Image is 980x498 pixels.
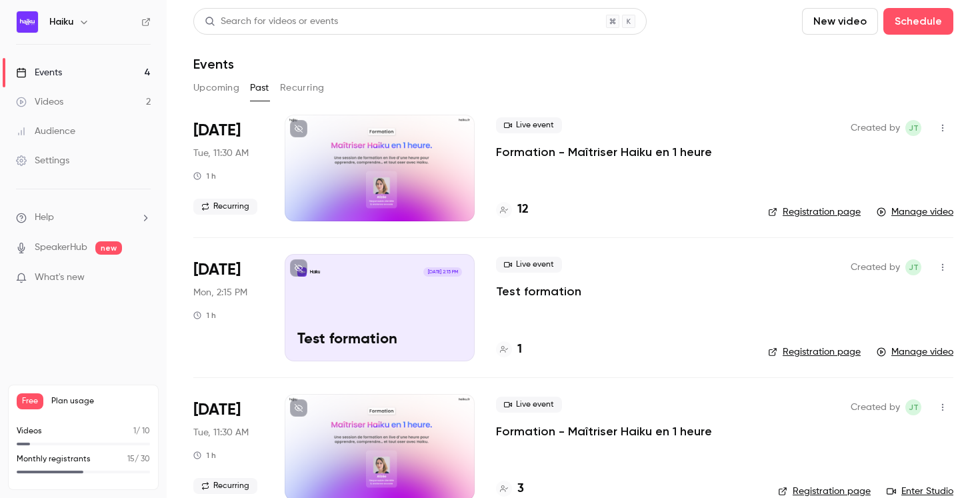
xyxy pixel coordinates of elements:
img: Haiku [17,11,38,33]
a: SpeakerHub [35,241,87,255]
iframe: Noticeable Trigger [135,272,151,284]
a: Manage video [877,345,953,359]
button: Past [250,77,269,99]
h4: 3 [517,480,524,498]
button: Upcoming [193,77,239,99]
h4: 1 [517,341,522,359]
span: Mon, 2:15 PM [193,286,247,299]
span: jean Touzet [905,120,921,136]
div: 1 h [193,310,216,321]
button: Schedule [883,8,953,35]
p: Videos [17,425,42,437]
span: Recurring [193,478,257,494]
div: Search for videos or events [205,15,338,29]
span: Live event [496,117,562,133]
span: What's new [35,271,85,285]
span: 15 [127,455,135,463]
span: 1 [133,427,136,435]
h4: 12 [517,201,529,219]
h1: Events [193,56,234,72]
a: Enter Studio [887,485,953,498]
a: Test formationHaiku[DATE] 2:15 PMTest formation [285,254,475,361]
span: Created by [851,120,900,136]
h6: Haiku [49,15,73,29]
div: Audience [16,125,75,138]
span: new [95,241,122,255]
div: Events [16,66,62,79]
span: jean Touzet [905,399,921,415]
p: Monthly registrants [17,453,91,465]
a: Registration page [768,345,861,359]
a: Test formation [496,283,581,299]
span: jT [909,259,919,275]
span: [DATE] [193,259,241,281]
button: New video [802,8,878,35]
span: jT [909,399,919,415]
span: [DATE] 2:15 PM [423,267,461,277]
div: Aug 11 Mon, 2:15 PM (Europe/Paris) [193,254,263,361]
p: Test formation [297,331,462,349]
div: 1 h [193,450,216,461]
span: [DATE] [193,120,241,141]
div: Aug 12 Tue, 11:30 AM (Europe/Paris) [193,115,263,221]
a: Formation - Maîtriser Haiku en 1 heure [496,423,712,439]
a: Formation - Maîtriser Haiku en 1 heure [496,144,712,160]
span: Recurring [193,199,257,215]
li: help-dropdown-opener [16,211,151,225]
span: [DATE] [193,399,241,421]
a: 1 [496,341,522,359]
button: Recurring [280,77,325,99]
span: Plan usage [51,396,150,407]
span: Tue, 11:30 AM [193,426,249,439]
div: Videos [16,95,63,109]
span: Help [35,211,54,225]
span: Created by [851,399,900,415]
a: Registration page [768,205,861,219]
span: jT [909,120,919,136]
span: Live event [496,257,562,273]
a: 3 [496,480,524,498]
a: 12 [496,201,529,219]
span: jean Touzet [905,259,921,275]
p: / 10 [133,425,150,437]
a: Manage video [877,205,953,219]
span: Tue, 11:30 AM [193,147,249,160]
p: Haiku [310,269,320,275]
div: 1 h [193,171,216,181]
div: Settings [16,154,69,167]
p: / 30 [127,453,150,465]
span: Created by [851,259,900,275]
span: Free [17,393,43,409]
span: Live event [496,397,562,413]
a: Registration page [778,485,871,498]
